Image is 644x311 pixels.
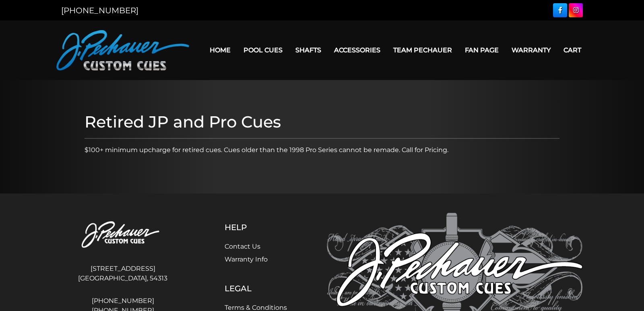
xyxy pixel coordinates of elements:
a: Accessories [328,40,387,60]
a: Fan Page [458,40,505,60]
a: [PHONE_NUMBER] [61,6,138,15]
img: Pechauer Custom Cues [56,30,189,70]
a: Contact Us [225,243,260,250]
img: Pechauer Custom Cues [61,213,184,257]
a: Home [203,40,237,60]
h5: Help [225,222,287,232]
a: Team Pechauer [387,40,458,60]
h1: Retired JP and Pro Cues [85,112,559,132]
a: [PHONE_NUMBER] [61,296,184,306]
a: Cart [557,40,588,60]
a: Pool Cues [237,40,289,60]
h5: Legal [225,284,287,293]
a: Shafts [289,40,328,60]
a: Warranty [505,40,557,60]
p: $100+ minimum upcharge for retired cues. Cues older than the 1998 Pro Series cannot be remade. Ca... [85,145,559,155]
address: [STREET_ADDRESS] [GEOGRAPHIC_DATA], 54313 [61,261,184,286]
a: Warranty Info [225,255,268,263]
